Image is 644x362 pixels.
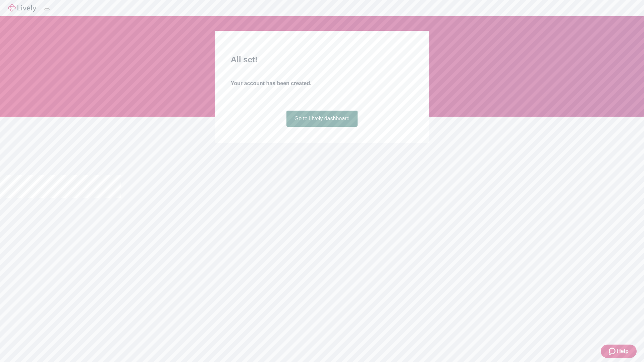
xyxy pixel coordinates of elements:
[609,347,617,355] svg: Zendesk support icon
[286,111,358,127] a: Go to Lively dashboard
[8,4,36,12] img: Lively
[231,54,413,66] h2: All set!
[231,79,413,87] h4: Your account has been created.
[617,347,629,355] span: Help
[601,345,637,358] button: Zendesk support iconHelp
[44,8,50,10] button: Log out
